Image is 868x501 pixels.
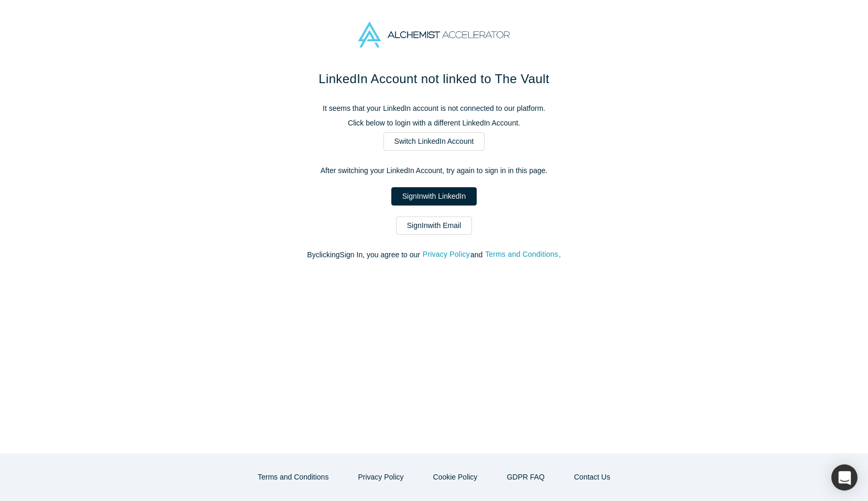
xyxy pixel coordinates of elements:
[496,468,555,486] a: GDPR FAQ
[358,22,509,48] img: Alchemist Accelerator Logo
[214,165,654,176] p: After switching your LinkedIn Account, try again to sign in in this page.
[214,118,654,129] p: Click below to login with a different LinkedIn Account.
[391,187,477,206] a: SignInwith LinkedIn
[383,132,485,151] a: Switch LinkedIn Account
[214,70,654,88] h1: LinkedIn Account not linked to The Vault
[347,468,414,486] button: Privacy Policy
[247,468,339,486] button: Terms and Conditions
[422,468,489,486] button: Cookie Policy
[396,217,473,235] a: SignInwith Email
[214,249,654,260] p: By clicking Sign In , you agree to our and .
[422,248,470,260] button: Privacy Policy
[563,468,621,486] button: Contact Us
[214,103,654,114] p: It seems that your LinkedIn account is not connected to our platform.
[485,248,559,260] button: Terms and Conditions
